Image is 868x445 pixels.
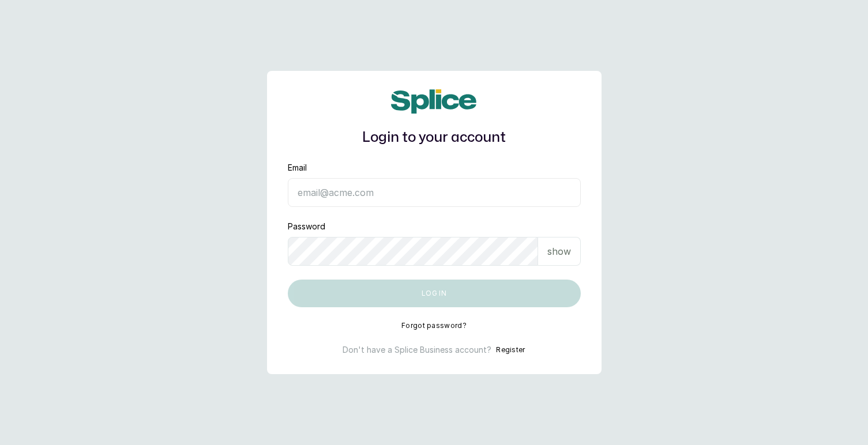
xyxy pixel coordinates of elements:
[288,221,325,232] label: Password
[401,321,467,330] button: Forgot password?
[288,162,307,174] label: Email
[547,244,571,258] p: show
[288,178,581,207] input: email@acme.com
[288,127,581,148] h1: Login to your account
[343,344,491,356] p: Don't have a Splice Business account?
[288,280,581,307] button: Log in
[496,344,525,356] button: Register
